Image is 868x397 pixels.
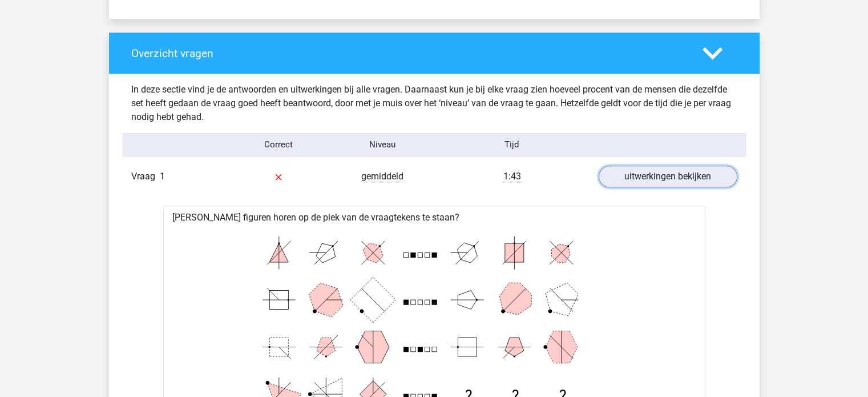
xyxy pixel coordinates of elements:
[123,83,746,124] div: In deze sectie vind je de antwoorden en uitwerkingen bij alle vragen. Daarnaast kun je bij elke v...
[227,138,330,151] div: Correct
[330,138,434,151] div: Niveau
[131,47,685,60] h4: Overzicht vragen
[503,171,521,182] span: 1:43
[434,138,590,151] div: Tijd
[131,170,160,183] span: Vraag
[361,171,403,182] span: gemiddeld
[599,166,737,187] a: uitwerkingen bekijken
[160,171,165,182] span: 1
